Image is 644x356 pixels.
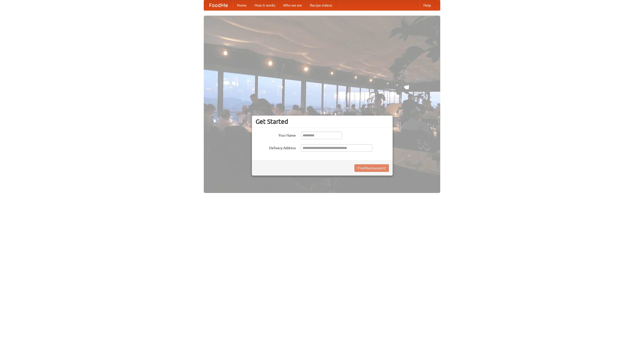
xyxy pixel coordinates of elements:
a: Home [233,0,251,10]
button: Find Restaurants! [354,164,389,172]
a: Who we are [279,0,306,10]
h3: Get Started [256,118,389,125]
a: FoodMe [204,0,233,10]
label: Your Name [256,132,296,138]
a: How it works [251,0,279,10]
label: Delivery Address [256,144,296,150]
a: Help [419,0,435,10]
a: Recipe videos [306,0,336,10]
